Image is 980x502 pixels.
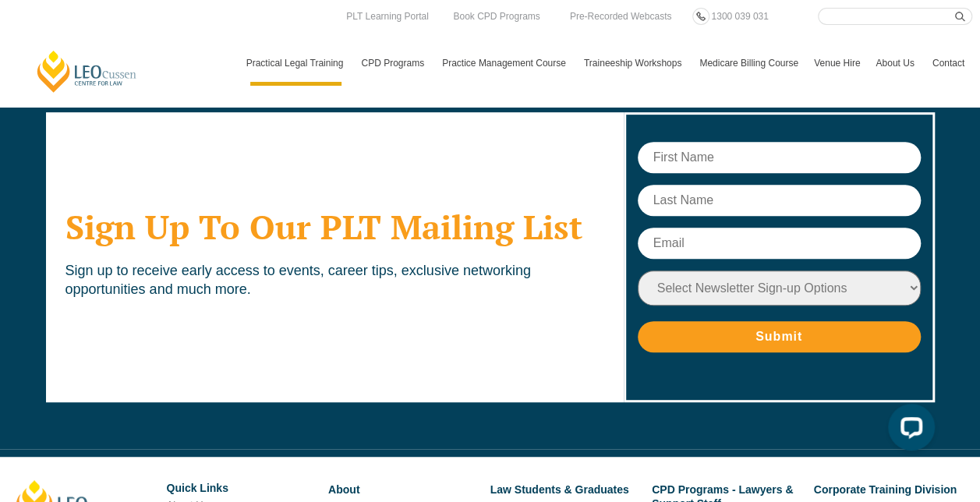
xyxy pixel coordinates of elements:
a: Pre-Recorded Webcasts [566,8,676,25]
a: [PERSON_NAME] Centre for Law [35,49,139,94]
a: Practice Management Course [434,41,576,86]
a: CPD Programs [353,41,434,86]
span: 1300 039 031 [711,11,768,22]
a: Medicare Billing Course [692,41,806,86]
input: Submit [638,321,921,352]
select: Newsletter Sign-up Options [638,270,921,306]
p: Sign up to receive early access to events, career tips, exclusive networking opportunities and mu... [65,262,604,299]
a: Corporate Training Division [814,483,957,496]
a: Law Students & Graduates [490,483,629,496]
a: Traineeship Workshops [576,41,692,86]
a: Venue Hire [806,41,868,86]
a: Contact [925,41,972,86]
a: Practical Legal Training [239,41,354,86]
input: Email [638,228,921,259]
a: 1300 039 031 [707,8,772,25]
a: PLT Learning Portal [342,8,433,25]
input: First Name [638,142,921,173]
h2: Sign Up To Our PLT Mailing List [65,207,604,246]
iframe: LiveChat chat widget [876,398,941,463]
a: Book CPD Programs [449,8,543,25]
a: About [328,483,359,496]
h6: Quick Links [167,483,317,494]
input: Last Name [638,185,921,216]
a: About Us [868,41,924,86]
